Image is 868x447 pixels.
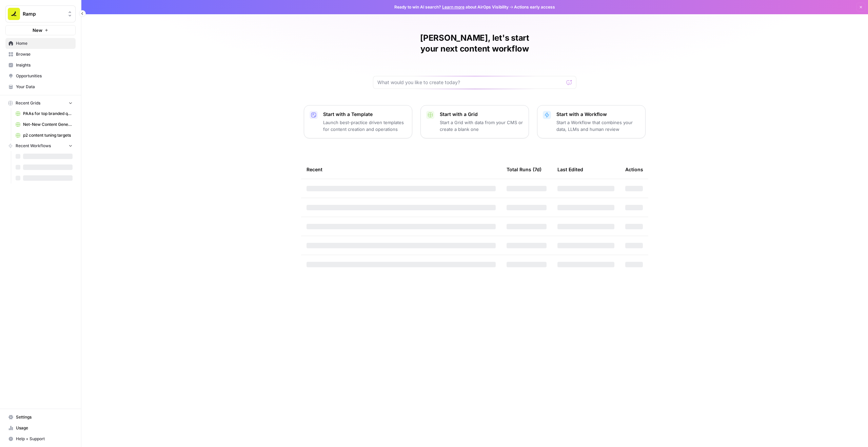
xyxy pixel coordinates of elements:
[16,51,73,57] span: Browse
[377,79,564,86] input: What would you like to create today?
[557,160,583,179] div: Last Edited
[440,111,523,118] p: Start with a Grid
[5,60,76,71] a: Insights
[5,433,76,444] button: Help + Support
[8,8,20,20] img: Ramp Logo
[307,160,496,179] div: Recent
[5,81,76,92] a: Your Data
[16,62,73,68] span: Insights
[304,105,412,138] button: Start with a TemplateLaunch best-practice driven templates for content creation and operations
[33,27,42,34] span: New
[16,84,73,90] span: Your Data
[394,4,509,10] span: Ready to win AI search? about AirOps Visibility
[5,71,76,81] a: Opportunities
[5,49,76,60] a: Browse
[5,38,76,49] a: Home
[5,423,76,433] a: Usage
[5,5,76,22] button: Workspace: Ramp
[13,119,76,130] a: Net-New Content Generator - Grid Template
[5,98,76,108] button: Recent Grids
[556,111,640,118] p: Start with a Workflow
[420,105,529,138] button: Start with a GridStart a Grid with data from your CMS or create a blank one
[556,119,640,133] p: Start a Workflow that combines your data, LLMs and human review
[537,105,646,138] button: Start with a WorkflowStart a Workflow that combines your data, LLMs and human review
[13,130,76,141] a: p2 content tuning targets
[23,121,73,128] span: Net-New Content Generator - Grid Template
[5,412,76,423] a: Settings
[23,132,73,138] span: p2 content tuning targets
[442,4,465,9] a: Learn more
[5,141,76,151] button: Recent Workflows
[23,11,64,17] span: Ramp
[323,119,407,133] p: Launch best-practice driven templates for content creation and operations
[323,111,407,118] p: Start with a Template
[507,160,541,179] div: Total Runs (7d)
[440,119,523,133] p: Start a Grid with data from your CMS or create a blank one
[16,143,51,149] span: Recent Workflows
[16,414,73,420] span: Settings
[625,160,643,179] div: Actions
[13,108,76,119] a: PAAs for top branded queries from GSC
[16,425,73,431] span: Usage
[16,436,73,442] span: Help + Support
[23,111,73,117] span: PAAs for top branded queries from GSC
[514,4,555,10] span: Actions early access
[16,73,73,79] span: Opportunities
[16,40,73,46] span: Home
[5,25,76,35] button: New
[16,100,40,106] span: Recent Grids
[373,33,576,54] h1: [PERSON_NAME], let's start your next content workflow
